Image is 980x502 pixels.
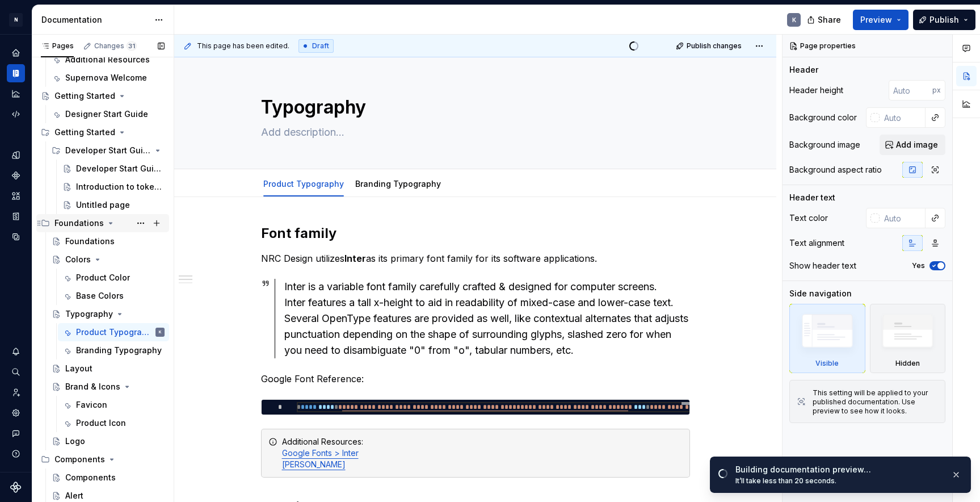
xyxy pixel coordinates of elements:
div: Storybook stories [7,207,25,225]
div: Designer Start Guide [65,108,148,120]
a: Favicon [58,396,169,414]
a: Branding Typography [58,341,169,359]
a: Foundations [47,232,169,250]
div: Product Typography [76,327,153,338]
div: Documentation [41,14,149,26]
div: Getting Started [36,123,169,141]
div: Header text [789,192,835,203]
div: Developer Start Guide [47,141,169,160]
a: Product Color [58,269,169,287]
div: Header height [789,85,843,96]
div: Visible [815,359,839,368]
div: Pages [41,41,74,51]
div: Getting Started [54,127,115,138]
a: Getting Started [36,87,169,105]
a: Home [7,44,25,62]
div: Branding Typography [351,171,445,195]
div: Components [65,472,116,483]
a: Logo [47,432,169,450]
div: Hidden [870,304,946,373]
div: Developer Start Guide [65,145,151,156]
div: Header [789,64,818,76]
button: Add image [880,135,945,155]
button: Share [801,10,848,30]
div: Logo [65,436,85,447]
button: N [2,7,30,32]
span: Draft [312,41,329,51]
a: Additional Resources [47,51,169,69]
div: This setting will be applied to your published documentation. Use preview to see how it looks. [813,388,938,416]
strong: Inter [344,253,366,264]
a: Base Colors [58,287,169,305]
div: Components [7,166,25,185]
span: Publish changes [687,41,742,51]
a: Analytics [7,85,25,103]
div: N [9,13,23,27]
div: Design tokens [7,146,25,164]
a: Typography [47,305,169,323]
a: Data sources [7,228,25,246]
input: Auto [880,107,926,128]
div: Side navigation [789,288,852,299]
svg: Supernova Logo [10,482,22,493]
a: Code automation [7,105,25,123]
div: Product Typography [259,171,348,195]
div: Base Colors [76,290,124,302]
button: Notifications [7,342,25,361]
div: Favicon [76,399,107,411]
span: Publish [929,14,959,26]
a: Supernova Welcome [47,69,169,87]
span: This page has been edited. [197,41,289,51]
a: [PERSON_NAME] [282,459,346,469]
a: Untitled page [58,196,169,214]
p: px [932,86,941,95]
div: It’ll take less than 20 seconds. [735,476,942,486]
div: Product Color [76,272,130,283]
div: Typography [65,308,113,320]
a: Documentation [7,64,25,82]
a: Product TypographyK [58,323,169,341]
div: Additional Resources: [282,436,683,470]
div: Contact support [7,424,25,442]
div: Colors [65,254,91,265]
a: Assets [7,187,25,205]
button: Search ⌘K [7,363,25,381]
div: Hidden [895,359,920,368]
a: Product Typography [263,179,344,189]
span: Add image [896,139,938,150]
a: Designer Start Guide [47,105,169,123]
a: Branding Typography [355,179,441,189]
button: Publish changes [672,38,747,54]
div: Brand & Icons [65,381,120,392]
div: Show header text [789,260,856,271]
div: Background aspect ratio [789,164,882,175]
a: Invite team [7,383,25,401]
span: Preview [860,14,892,26]
div: Additional Resources [65,54,150,65]
div: Background color [789,112,857,123]
div: K [159,327,162,338]
p: Google Font Reference: [261,372,690,386]
button: Preview [853,10,909,30]
a: Components [47,468,169,487]
div: Alert [65,490,83,501]
label: Yes [912,261,925,270]
a: Google Fonts > Inter [282,448,359,458]
a: Developer Start Guide [58,160,169,178]
button: Publish [913,10,975,30]
div: Untitled page [76,199,130,211]
span: Share [818,14,841,26]
div: Background image [789,139,860,150]
div: Settings [7,404,25,422]
a: Colors [47,250,169,269]
div: Building documentation preview… [735,464,942,475]
span: 31 [127,41,137,51]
